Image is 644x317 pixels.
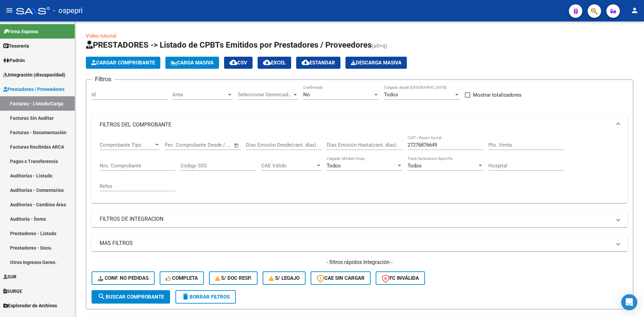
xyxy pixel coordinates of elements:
[86,40,372,50] span: PRESTADORES -> Listado de CPBTs Emitidos por Prestadores / Proveedores
[3,287,22,295] span: SURGE
[92,259,628,266] h4: - filtros rápidos Integración -
[317,275,365,281] span: CAE SIN CARGAR
[98,293,106,301] mat-icon: search
[621,294,637,310] div: Open Intercom Messenger
[311,271,371,285] button: CAE SIN CARGAR
[209,271,258,285] button: S/ Doc Resp.
[5,6,13,14] mat-icon: menu
[376,271,425,285] button: FC Inválida
[3,302,57,309] span: Explorador de Archivos
[296,57,340,69] button: Estandar
[166,275,198,281] span: Completa
[258,57,291,69] button: EXCEL
[3,28,38,35] span: Firma Express
[269,275,300,281] span: S/ legajo
[165,142,187,148] input: Start date
[372,43,387,49] span: (alt+q)
[92,74,115,84] h3: Filtros
[263,271,306,285] button: S/ legajo
[384,92,398,98] span: Todos
[92,211,628,227] mat-expansion-panel-header: FILTROS DE INTEGRACION
[3,42,29,50] span: Tesorería
[100,215,611,223] mat-panel-title: FILTROS DE INTEGRACION
[92,114,628,136] mat-expansion-panel-header: FILTROS DEL COMPROBANTE
[215,275,252,281] span: S/ Doc Resp.
[193,142,225,148] input: End date
[408,163,422,169] span: Todos
[233,142,240,149] button: Open calendar
[303,92,310,98] span: No
[345,57,407,69] app-download-masive: Descarga masiva de comprobantes (adjuntos)
[3,86,64,93] span: Prestadores / Proveedores
[165,57,219,69] button: Carga Masiva
[302,58,310,66] mat-icon: cloud_download
[100,142,154,148] span: Comprobante Tipo
[473,91,522,99] span: Mostrar totalizadores
[86,33,116,39] a: Video tutorial
[351,60,401,66] span: Descarga Masiva
[181,293,190,301] mat-icon: delete
[229,60,247,66] span: CSV
[100,240,611,247] mat-panel-title: MAS FILTROS
[224,57,253,69] button: CSV
[238,92,292,98] span: Seleccionar Gerenciador
[181,294,230,300] span: Borrar Filtros
[92,235,628,251] mat-expansion-panel-header: MAS FILTROS
[98,275,149,281] span: Conf. no pedidas
[302,60,335,66] span: Estandar
[3,273,16,280] span: SUR
[53,3,83,18] span: - ospepri
[92,136,628,203] div: FILTROS DEL COMPROBANTE
[86,57,160,69] button: Cargar Comprobante
[261,163,316,169] span: CAE Válido
[3,71,65,78] span: Integración (discapacidad)
[160,271,204,285] button: Completa
[263,58,271,66] mat-icon: cloud_download
[171,60,214,66] span: Carga Masiva
[345,57,407,69] button: Descarga Masiva
[172,92,227,98] span: Area
[92,290,170,304] button: Buscar Comprobante
[91,60,155,66] span: Cargar Comprobante
[98,294,164,300] span: Buscar Comprobante
[92,271,155,285] button: Conf. no pedidas
[175,290,236,304] button: Borrar Filtros
[382,275,419,281] span: FC Inválida
[327,163,341,169] span: Todos
[3,57,25,64] span: Padrón
[631,6,639,14] mat-icon: person
[100,121,611,128] mat-panel-title: FILTROS DEL COMPROBANTE
[229,58,237,66] mat-icon: cloud_download
[263,60,286,66] span: EXCEL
